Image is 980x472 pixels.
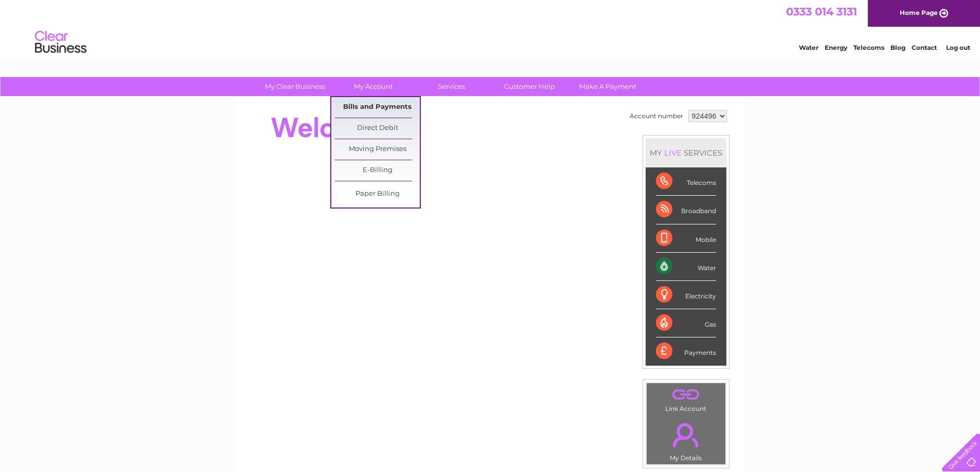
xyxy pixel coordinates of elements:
[247,6,734,50] div: Clear Business is a trading name of Verastar Limited (registered in [GEOGRAPHIC_DATA] No. 3667643...
[656,196,716,224] div: Broadband
[946,44,970,51] a: Log out
[335,118,420,139] a: Direct Debit
[912,44,937,51] a: Contact
[649,386,723,404] a: .
[649,417,723,453] a: .
[253,77,337,96] a: My Clear Business
[853,44,884,51] a: Telecoms
[786,5,857,18] a: 0333 014 3131
[34,27,87,58] img: logo.png
[409,77,494,96] a: Services
[335,139,420,160] a: Moving Premises
[335,97,420,118] a: Bills and Payments
[331,77,416,96] a: My Account
[656,167,716,196] div: Telecoms
[487,77,572,96] a: Customer Help
[656,224,716,253] div: Mobile
[656,253,716,281] div: Water
[627,107,686,125] td: Account number
[825,44,847,51] a: Energy
[662,148,684,158] div: LIVE
[646,138,726,167] div: MY SERVICES
[799,44,818,51] a: Water
[565,77,650,96] a: Make A Payment
[646,383,726,415] td: Link Account
[656,309,716,337] div: Gas
[656,337,716,365] div: Payments
[335,184,420,204] a: Paper Billing
[656,281,716,309] div: Electricity
[335,160,420,181] a: E-Billing
[890,44,905,51] a: Blog
[646,414,726,465] td: My Details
